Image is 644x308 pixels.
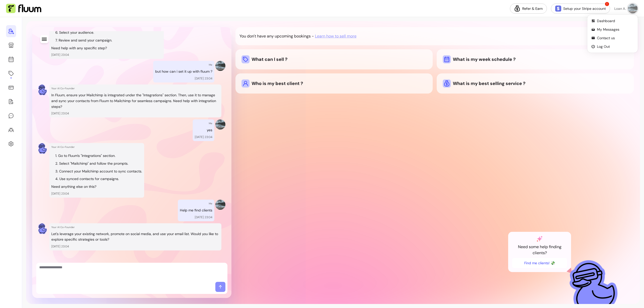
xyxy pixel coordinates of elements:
[6,39,16,51] a: My Page
[209,121,212,125] p: Me
[55,37,162,43] li: Review and send your campaign.
[443,79,628,87] div: What is my best selling service ?
[242,55,427,63] div: What can I sell ?
[195,215,212,219] p: [DATE] 23:04
[242,79,427,87] div: Who is my best client ?
[51,231,219,243] p: Let's leverage your existing network, promote on social media, and use your email list. Would you...
[215,61,225,71] img: Provider image
[51,192,142,196] p: [DATE] 23:04
[215,119,225,129] img: Provider image
[614,6,626,11] span: Loan A.
[628,4,638,13] img: avatar
[597,27,634,32] span: My Messages
[180,207,212,213] p: Help me find clients
[512,258,567,268] button: Find me clients! 💸
[51,45,162,51] p: Need help with any specific step?
[51,244,219,248] p: [DATE] 23:04
[605,2,610,7] span: !
[239,33,314,39] p: You don't have any upcoming bookings -
[51,184,142,190] p: Need anything else on this?
[597,18,634,23] span: Dashboard
[551,4,610,14] a: Setup your Stripe account
[588,16,637,52] div: Profile Actions
[6,25,16,37] a: Home
[38,223,47,234] img: AI Co-Founder avatar
[195,76,212,80] p: [DATE] 23:04
[512,244,567,256] p: Need some help finding clients?
[39,265,224,280] textarea: Ask me anything...
[38,84,47,95] img: AI Co-Founder avatar
[51,111,219,115] p: [DATE] 23:04
[6,124,16,136] a: Clients
[597,44,634,49] span: Log Out
[597,35,634,40] span: Contact us
[209,63,212,67] p: Me
[51,92,219,109] p: In Fluum, ensure your Mailchimp is integrated under the "Integrations" section. Then, use it to m...
[195,135,212,139] p: [DATE] 23:04
[555,6,561,12] img: Stripe Icon
[6,53,16,65] a: Calendar
[209,202,212,205] p: Me
[55,153,142,159] li: Go to Fluum's "Integrations" section.
[6,67,16,79] a: Offerings
[207,127,212,133] p: yes
[443,55,628,63] div: What is my week schedule ?
[510,4,547,14] a: Refer & Earn
[51,86,219,90] p: Your AI Co-Founder
[51,225,219,229] p: Your AI Co-Founder
[55,161,142,166] li: Select "Mailchimp" and follow the prompts.
[6,81,16,94] a: Sales
[537,236,543,242] img: AI Co-Founder gradient star
[38,143,47,154] img: AI Co-Founder avatar
[51,145,142,149] p: Your AI Co-Founder
[6,110,16,122] a: My Messages
[215,200,225,210] img: Provider image
[55,30,162,35] li: Select your audience.
[6,138,16,150] a: Settings
[6,96,16,108] a: Forms
[155,69,212,74] p: but how can i set it up with fluum ?
[51,53,162,57] p: [DATE] 23:04
[55,168,142,174] li: Connect your Mailchimp account to sync contacts.
[55,176,142,182] li: Use synced contacts for campaigns.
[315,33,356,39] span: Learn how to sell more
[6,4,41,13] img: Fluum Logo
[589,17,636,51] ul: Profile Actions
